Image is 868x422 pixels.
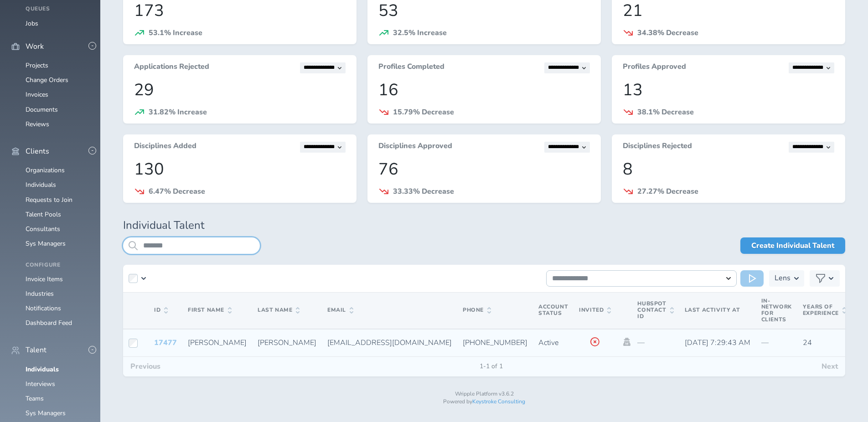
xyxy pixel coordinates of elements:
[623,142,692,153] h3: Disciplines Rejected
[775,270,790,287] h3: Lens
[123,357,168,376] button: Previous
[579,307,611,314] span: Invited
[26,19,38,28] a: Jobs
[803,304,846,317] span: Years of Experience
[393,107,454,117] span: 15.79% Decrease
[814,357,845,376] button: Next
[26,76,68,84] a: Change Orders
[26,210,61,219] a: Talent Pools
[134,62,209,73] h3: Applications Rejected
[637,339,673,347] p: —
[26,346,46,354] span: Talent
[26,275,63,283] a: Invoice Items
[26,105,58,114] a: Documents
[26,394,44,403] a: Teams
[123,399,845,405] p: Powered by
[378,142,452,153] h3: Disciplines Approved
[378,160,590,179] p: 76
[685,306,740,314] span: Last Activity At
[88,147,96,154] button: -
[26,239,66,248] a: Sys Managers
[134,142,196,153] h3: Disciplines Added
[538,338,558,348] span: Active
[623,1,834,20] p: 21
[26,262,89,268] h4: Configure
[327,338,452,348] span: [EMAIL_ADDRESS][DOMAIN_NAME]
[26,42,44,51] span: Work
[26,304,61,313] a: Notifications
[26,147,49,155] span: Clients
[134,81,346,99] p: 29
[26,90,48,99] a: Invoices
[623,62,686,73] h3: Profiles Approved
[623,81,834,99] p: 13
[769,270,804,287] button: Lens
[258,338,316,348] span: [PERSON_NAME]
[26,289,54,298] a: Industries
[472,363,510,370] span: 1-1 of 1
[393,28,447,38] span: 32.5% Increase
[26,120,49,129] a: Reviews
[637,107,694,117] span: 38.1% Decrease
[378,62,444,73] h3: Profiles Completed
[88,42,96,50] button: -
[740,237,845,254] a: Create Individual Talent
[26,409,66,417] a: Sys Managers
[26,380,55,388] a: Interviews
[26,196,72,204] a: Requests to Join
[26,180,56,189] a: Individuals
[134,160,346,179] p: 130
[378,1,590,20] p: 53
[393,186,454,196] span: 33.33% Decrease
[463,338,527,348] span: [PHONE_NUMBER]
[803,338,812,348] span: 24
[134,1,346,20] p: 173
[123,219,845,232] h1: Individual Talent
[761,297,792,323] span: In-Network for Clients
[26,319,72,327] a: Dashboard Feed
[463,307,491,314] span: Phone
[149,107,207,117] span: 31.82% Increase
[538,303,568,317] span: Account Status
[154,338,177,348] a: 17477
[761,338,769,348] span: —
[154,307,168,314] span: ID
[149,186,205,196] span: 6.47% Decrease
[327,307,353,314] span: Email
[26,365,59,374] a: Individuals
[637,301,673,319] span: Hubspot Contact Id
[149,28,202,38] span: 53.1% Increase
[26,61,48,70] a: Projects
[637,28,698,38] span: 34.38% Decrease
[88,346,96,354] button: -
[378,81,590,99] p: 16
[188,338,247,348] span: [PERSON_NAME]
[637,186,698,196] span: 27.27% Decrease
[26,166,65,175] a: Organizations
[740,270,764,287] button: Run Action
[26,225,60,233] a: Consultants
[623,160,834,179] p: 8
[472,398,525,405] a: Keystroke Consulting
[622,338,632,346] a: Impersonate
[123,391,845,397] p: Wripple Platform v3.6.2
[188,307,232,314] span: First Name
[685,338,750,348] span: [DATE] 7:29:43 AM
[26,6,89,12] h4: Queues
[258,307,300,314] span: Last Name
